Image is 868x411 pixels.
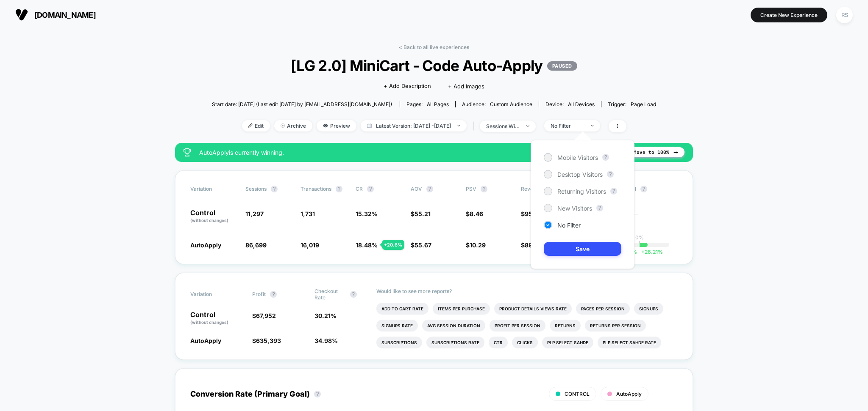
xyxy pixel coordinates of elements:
[212,101,392,107] span: Start date: [DATE] (Last edit [DATE] by [EMAIL_ADDRESS][DOMAIN_NAME])
[245,186,267,192] span: Sessions
[631,101,656,107] span: Page Load
[184,148,191,156] img: success_star
[481,186,487,192] button: ?
[314,288,346,301] span: Checkout Rate
[557,171,603,178] span: Desktop Visitors
[486,123,520,129] div: sessions with impression
[521,210,546,217] span: $
[457,125,460,126] img: end
[433,303,490,315] li: Items Per Purchase
[190,320,228,325] span: (without changes)
[190,288,237,301] span: Variation
[631,186,678,192] span: CI
[466,186,476,192] span: PSV
[270,291,277,298] button: ?
[356,210,378,217] span: 15.32 %
[448,83,484,90] span: + Add Images
[199,149,619,156] span: AutoApply is currently winning.
[512,337,538,348] li: Clicks
[542,337,593,348] li: Plp Select Sahde
[376,320,418,332] li: Signups Rate
[314,337,338,344] span: 34.98 %
[367,123,372,128] img: calendar
[521,241,548,249] span: $
[557,222,581,229] span: No Filter
[190,209,237,224] p: Control
[411,186,422,192] span: AOV
[490,320,545,332] li: Profit Per Session
[598,337,661,348] li: Plp Select Sahde Rate
[376,303,428,315] li: Add To Cart Rate
[610,188,617,195] button: ?
[422,320,485,332] li: Avg Session Duration
[376,337,422,348] li: Subscriptions
[190,241,221,249] span: AutoApply
[607,171,614,178] button: ?
[300,186,331,192] span: Transactions
[550,320,581,332] li: Returns
[585,320,646,332] li: Returns Per Session
[637,249,663,255] span: 26.21 %
[411,241,431,249] span: $
[616,391,642,397] span: AutoApply
[274,120,312,132] span: Archive
[489,337,508,348] li: Ctr
[627,147,684,157] button: Move to 100%
[248,123,253,128] img: edit
[836,7,853,23] div: RS
[640,186,647,192] button: ?
[382,240,404,250] div: + 20.6 %
[415,210,431,217] span: 55.21
[470,210,483,217] span: 8.46
[415,241,431,249] span: 55.67
[256,312,276,319] span: 67,952
[245,241,267,249] span: 86,699
[466,241,486,249] span: $
[602,154,609,161] button: ?
[367,186,374,192] button: ?
[336,186,342,192] button: ?
[631,211,678,224] span: ---
[427,101,449,107] span: all pages
[539,101,601,107] span: Device:
[411,210,431,217] span: $
[608,101,656,107] div: Trigger:
[426,186,433,192] button: ?
[356,186,363,192] span: CR
[190,311,244,326] p: Control
[406,101,449,107] div: Pages:
[384,82,431,90] span: + Add Description
[317,120,356,132] span: Preview
[190,186,237,192] span: Variation
[596,205,603,211] button: ?
[576,303,630,315] li: Pages Per Session
[256,337,281,344] span: 635,393
[242,120,270,132] span: Edit
[190,218,228,223] span: (without changes)
[376,288,678,294] p: Would like to see more reports?
[426,337,484,348] li: Subscriptions Rate
[245,210,264,217] span: 11,297
[252,337,281,344] span: $
[551,123,584,129] div: No Filter
[271,186,278,192] button: ?
[568,101,595,107] span: all devices
[466,210,483,217] span: $
[252,312,276,319] span: $
[634,303,663,315] li: Signups
[361,120,467,132] span: Latest Version: [DATE] - [DATE]
[356,241,378,249] span: 18.48 %
[834,6,855,24] button: RS
[281,123,285,128] img: end
[190,337,221,344] span: AutoApply
[565,391,590,397] span: CONTROL
[462,101,532,107] div: Audience:
[557,188,606,195] span: Returning Visitors
[526,125,529,127] img: end
[399,44,469,50] a: < Back to all live experiences
[494,303,572,315] li: Product Details Views Rate
[300,241,319,249] span: 16,019
[471,120,480,132] span: |
[557,154,598,161] span: Mobile Visitors
[300,210,315,217] span: 1,731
